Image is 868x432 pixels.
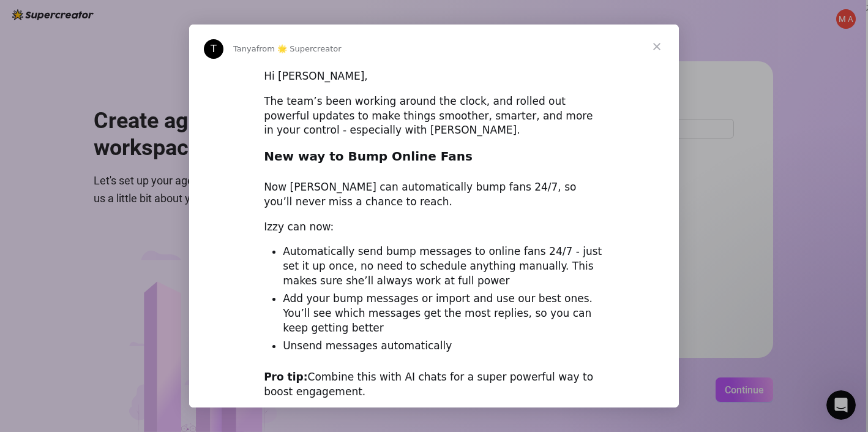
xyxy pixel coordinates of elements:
li: Unsend messages automatically [283,339,604,354]
div: Combine this with AI chats for a super powerful way to boost engagement. [264,370,604,400]
div: Hi [PERSON_NAME], [264,69,604,84]
span: Tanya [233,44,256,53]
div: Profile image for Tanya [204,39,223,59]
b: Pro tip: [264,371,307,383]
span: from 🌟 Supercreator [256,44,342,53]
li: Add your bump messages or import and use our best ones. You’ll see which messages get the most re... [283,292,604,336]
div: Now [PERSON_NAME] can automatically bump fans 24/7, so you’ll never miss a chance to reach. [264,180,604,210]
span: Close [635,25,679,69]
div: Izzy can now: [264,220,604,235]
li: Automatically send bump messages to online fans 24/7 - just set it up once, no need to schedule a... [283,244,604,289]
h2: New way to Bump Online Fans [264,148,604,171]
div: The team’s been working around the clock, and rolled out powerful updates to make things smoother... [264,94,604,138]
